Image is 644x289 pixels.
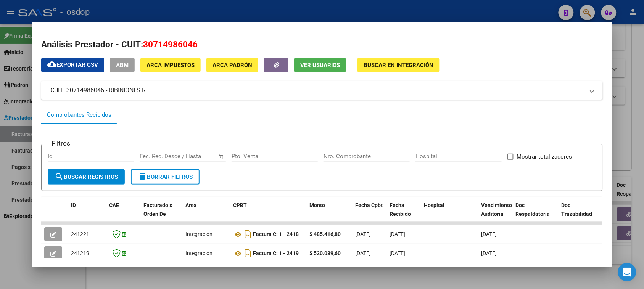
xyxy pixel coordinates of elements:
mat-icon: cloud_download [47,60,56,69]
datatable-header-cell: Doc Trazabilidad [558,197,604,231]
datatable-header-cell: CAE [106,197,140,231]
span: 30714986046 [143,39,198,49]
span: Hospital [424,202,444,208]
h3: Filtros [48,138,74,148]
span: CPBT [233,202,247,208]
strong: $ 485.416,80 [309,231,341,237]
span: Ver Usuarios [300,62,340,69]
span: Buscar en Integración [364,62,433,69]
datatable-header-cell: Hospital [421,197,478,231]
span: Integración [185,250,213,256]
span: Facturado x Orden De [143,202,172,217]
mat-expansion-panel-header: CUIT: 30714986046 - RIBINIONI S.R.L. [41,81,602,100]
span: Fecha Recibido [390,202,411,217]
span: [DATE] [355,231,371,237]
button: ARCA Padrón [206,58,258,72]
span: Vencimiento Auditoría [481,202,512,217]
span: ID [71,202,76,208]
datatable-header-cell: Fecha Cpbt [352,197,386,231]
mat-icon: delete [138,172,147,181]
div: Comprobantes Recibidos [47,111,111,119]
span: [DATE] [390,250,405,256]
span: ARCA Padrón [213,62,252,69]
datatable-header-cell: Vencimiento Auditoría [478,197,512,231]
i: Descargar documento [243,228,253,240]
span: Doc Trazabilidad [561,202,592,217]
i: Descargar documento [243,247,253,259]
span: 241221 [71,231,89,237]
button: ARCA Impuestos [140,58,201,72]
datatable-header-cell: Monto [306,197,352,231]
datatable-header-cell: Fecha Recibido [386,197,421,231]
span: [DATE] [390,231,405,237]
span: Doc Respaldatoria [515,202,550,217]
strong: $ 520.089,60 [309,250,341,256]
button: ABM [110,58,135,72]
datatable-header-cell: ID [68,197,106,231]
span: Mostrar totalizadores [517,152,572,161]
span: [DATE] [355,250,371,256]
span: Monto [309,202,325,208]
datatable-header-cell: Doc Respaldatoria [512,197,558,231]
button: Buscar Registros [48,169,125,185]
input: Fecha fin [177,153,214,160]
span: Buscar Registros [55,173,118,180]
div: Open Intercom Messenger [618,263,636,281]
span: ARCA Impuestos [147,62,195,69]
button: Buscar en Integración [357,58,440,72]
strong: Factura C: 1 - 2418 [253,231,299,238]
button: Open calendar [217,153,225,161]
span: Fecha Cpbt [355,202,383,208]
span: Exportar CSV [47,61,98,68]
strong: Factura C: 1 - 2419 [253,250,299,257]
span: [DATE] [481,250,497,256]
span: Area [185,202,197,208]
span: [DATE] [481,231,497,237]
button: Ver Usuarios [294,58,346,72]
span: Integración [185,231,213,237]
button: Borrar Filtros [131,169,200,185]
span: 241219 [71,250,89,256]
datatable-header-cell: Area [182,197,230,231]
span: ABM [116,62,129,69]
span: Borrar Filtros [138,173,193,180]
mat-panel-title: CUIT: 30714986046 - RIBINIONI S.R.L. [50,86,584,95]
button: Exportar CSV [41,58,104,72]
span: CAE [109,202,119,208]
mat-icon: search [55,172,64,181]
input: Fecha inicio [140,153,171,160]
h2: Análisis Prestador - CUIT: [41,38,602,51]
datatable-header-cell: Facturado x Orden De [140,197,182,231]
datatable-header-cell: CPBT [230,197,306,231]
